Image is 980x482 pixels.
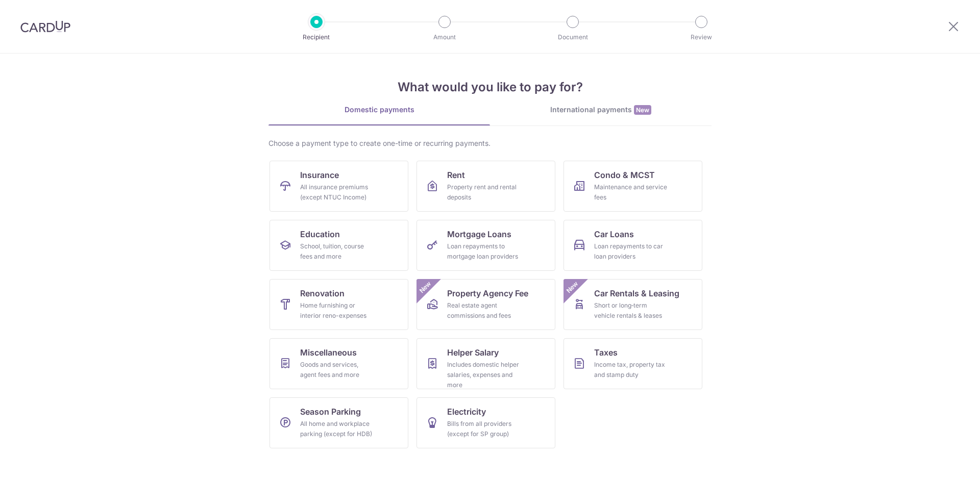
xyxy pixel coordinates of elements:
[447,169,465,181] span: Rent
[268,78,712,96] h4: What would you like to pay for?
[416,338,555,389] a: Helper SalaryIncludes domestic helper salaries, expenses and more
[416,220,555,271] a: Mortgage LoansLoan repayments to mortgage loan providers
[300,182,374,202] div: All insurance premiums (except NTUC Income)
[594,228,634,240] span: Car Loans
[447,287,528,299] span: Property Agency Fee
[407,32,482,42] p: Amount
[594,360,668,380] div: Income tax, property tax and stamp duty
[300,228,340,240] span: Education
[447,346,499,359] span: Helper Salary
[915,451,970,477] iframe: Opens a widget where you can find more information
[594,182,668,202] div: Maintenance and service fees
[634,105,651,115] span: New
[300,169,339,181] span: Insurance
[416,397,555,448] a: ElectricityBills from all providers (except for SP group)
[269,161,408,212] a: InsuranceAll insurance premiums (except NTUC Income)
[594,287,679,299] span: Car Rentals & Leasing
[664,32,739,42] p: Review
[447,405,486,418] span: Electricity
[416,161,555,212] a: RentProperty rent and rental deposits
[269,279,408,330] a: RenovationHome furnishing or interior reno-expenses
[447,360,521,390] div: Includes domestic helper salaries, expenses and more
[268,138,712,148] div: Choose a payment type to create one-time or recurring payments.
[279,32,354,42] p: Recipient
[563,279,702,330] a: Car Rentals & LeasingShort or long‑term vehicle rentals & leasesNew
[594,300,668,321] div: Short or long‑term vehicle rentals & leases
[300,419,374,439] div: All home and workplace parking (except for HDB)
[564,279,581,296] span: New
[300,346,357,359] span: Miscellaneous
[300,405,361,418] span: Season Parking
[447,300,521,321] div: Real estate agent commissions and fees
[563,338,702,389] a: TaxesIncome tax, property tax and stamp duty
[417,279,434,296] span: New
[594,169,655,181] span: Condo & MCST
[447,182,521,202] div: Property rent and rental deposits
[20,20,70,33] img: CardUp
[268,105,490,115] div: Domestic payments
[447,241,521,262] div: Loan repayments to mortgage loan providers
[490,105,712,115] div: International payments
[594,241,668,262] div: Loan repayments to car loan providers
[269,338,408,389] a: MiscellaneousGoods and services, agent fees and more
[300,300,374,321] div: Home furnishing or interior reno-expenses
[269,220,408,271] a: EducationSchool, tuition, course fees and more
[416,279,555,330] a: Property Agency FeeReal estate agent commissions and feesNew
[447,228,511,240] span: Mortgage Loans
[300,241,374,262] div: School, tuition, course fees and more
[269,397,408,448] a: Season ParkingAll home and workplace parking (except for HDB)
[563,161,702,212] a: Condo & MCSTMaintenance and service fees
[535,32,610,42] p: Document
[447,419,521,439] div: Bills from all providers (except for SP group)
[594,346,618,359] span: Taxes
[563,220,702,271] a: Car LoansLoan repayments to car loan providers
[300,287,345,299] span: Renovation
[300,360,374,380] div: Goods and services, agent fees and more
